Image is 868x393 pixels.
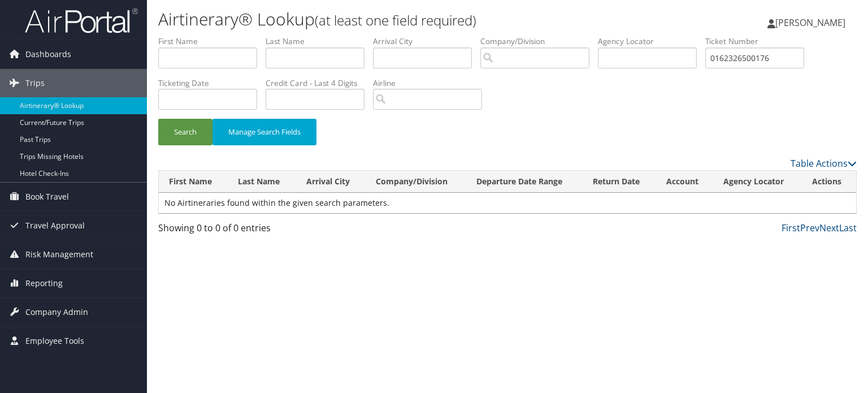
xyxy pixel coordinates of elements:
span: Risk Management [25,240,93,269]
td: No Airtineraries found within the given search parameters. [159,193,856,213]
small: (at least one field required) [315,11,476,29]
h1: Airtinerary® Lookup [158,7,624,31]
span: Employee Tools [25,327,84,355]
th: Company/Division [366,171,466,193]
a: Prev [800,222,819,234]
span: Trips [25,69,45,97]
span: Reporting [25,269,63,297]
th: Actions [802,171,856,193]
span: Dashboards [25,40,71,68]
th: Arrival City: activate to sort column ascending [296,171,366,193]
th: Return Date: activate to sort column ascending [583,171,656,193]
th: First Name: activate to sort column ascending [159,171,228,193]
th: Last Name: activate to sort column ascending [228,171,296,193]
label: Ticket Number [705,36,813,47]
button: Manage Search Fields [212,119,316,145]
label: Credit Card - Last 4 Digits [266,77,373,89]
label: Arrival City [373,36,480,47]
label: Airline [373,77,491,89]
span: Travel Approval [25,211,85,240]
img: airportal-logo.png [25,7,138,34]
a: Table Actions [791,157,857,170]
a: First [782,222,800,234]
a: Next [819,222,839,234]
div: Showing 0 to 0 of 0 entries [158,221,320,240]
th: Departure Date Range: activate to sort column ascending [466,171,582,193]
label: Ticketing Date [158,77,266,89]
label: Agency Locator [598,36,705,47]
label: First Name [158,36,266,47]
label: Company/Division [480,36,598,47]
th: Agency Locator: activate to sort column ascending [713,171,801,193]
span: Company Admin [25,298,88,326]
span: Book Travel [25,183,69,211]
th: Account: activate to sort column ascending [656,171,714,193]
label: Last Name [266,36,373,47]
button: Search [158,119,212,145]
span: [PERSON_NAME] [775,16,845,29]
a: Last [839,222,857,234]
a: [PERSON_NAME] [767,6,857,40]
